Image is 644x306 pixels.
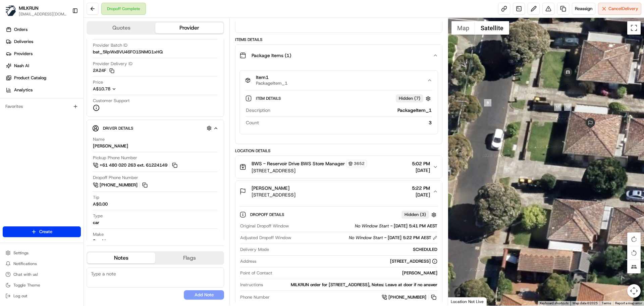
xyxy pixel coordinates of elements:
[93,231,104,237] span: Make
[252,160,345,167] span: BWS - Reservoir Drive BWS Store Manager
[246,119,259,126] span: Count
[19,5,39,11] button: MILKRUN
[412,160,430,167] span: 5:02 PM
[14,39,33,45] span: Deliveries
[448,297,487,306] div: Location Not Live
[382,294,437,301] a: [PHONE_NUMBER]
[390,258,437,264] div: [STREET_ADDRESS]
[93,49,163,55] span: bat_5llpWxBVU46FO1SNMG1xHQ
[19,11,67,17] button: [EMAIL_ADDRESS][DOMAIN_NAME]
[5,5,16,16] img: MILKRUN
[256,75,287,81] span: Item 1
[256,81,287,86] span: PackageItem_1
[93,194,99,201] span: Tip
[3,24,84,35] a: Orders
[39,229,52,235] span: Create
[272,247,437,253] div: SCHEDULED
[252,185,289,191] span: [PERSON_NAME]
[155,253,223,263] button: Flags
[615,301,642,305] a: Report a map error
[390,223,392,229] span: -
[3,248,81,258] button: Settings
[401,211,438,219] button: Hidden (3)
[14,87,33,93] span: Analytics
[266,282,437,288] div: MILKRUN order for [STREET_ADDRESS], Notes: Leave at door if no answer
[484,99,491,106] div: 9
[14,27,28,33] span: Orders
[93,98,130,104] span: Customer Support
[235,181,442,202] button: [PERSON_NAME][STREET_ADDRESS]5:22 PM[DATE]
[627,260,641,273] button: Tilt map
[564,103,572,111] div: 10
[627,232,641,246] button: Rotate map clockwise
[93,238,106,244] div: Suzuki
[93,143,128,149] div: [PERSON_NAME]
[235,45,442,66] button: Package Items (1)
[240,294,270,300] span: Phone Number
[93,162,178,169] a: +61 480 020 263 ext. 61224149
[3,270,81,279] button: Chat with us!
[3,101,81,112] div: Favorites
[273,107,431,114] div: PackageItem_1
[3,85,84,95] a: Analytics
[87,23,155,33] button: Quotes
[93,86,110,92] span: A$10.78
[240,270,272,276] span: Point of Contact
[252,52,291,59] span: Package Items ( 1 )
[627,284,641,298] button: Map camera controls
[240,282,263,288] span: Instructions
[3,259,81,268] button: Notifications
[394,223,437,229] span: [DATE] 5:41 PM AEST
[256,96,282,101] span: Item Details
[87,253,155,263] button: Notes
[240,71,437,90] button: Item1PackageItem_1
[3,60,84,71] a: Nash AI
[14,75,46,81] span: Product Catalog
[627,246,641,260] button: Rotate map counterclockwise
[396,94,432,103] button: Hidden (7)
[3,36,84,47] a: Deliveries
[93,220,99,226] div: car
[554,103,561,111] div: 11
[93,86,152,92] button: A$10.78
[384,235,386,241] span: -
[235,148,442,154] div: Location Details
[388,294,426,300] span: [PHONE_NUMBER]
[627,21,641,35] button: Toggle fullscreen view
[388,235,431,241] span: [DATE] 5:22 PM AEST
[13,250,29,256] span: Settings
[252,167,367,174] span: [STREET_ADDRESS]
[3,73,84,83] a: Product Catalog
[13,261,37,266] span: Notifications
[3,226,81,237] button: Create
[252,191,296,198] span: [STREET_ADDRESS]
[155,23,223,33] button: Provider
[412,167,430,174] span: [DATE]
[92,123,218,134] button: Driver Details
[14,51,33,57] span: Providers
[355,223,389,229] span: No Window Start
[250,212,285,217] span: Dropoff Details
[93,181,149,189] button: [PHONE_NUMBER]
[93,42,127,48] span: Provider Batch ID
[240,247,269,253] span: Delivery Mode
[93,136,105,142] span: Name
[573,301,598,305] span: Map data ©2025
[93,213,103,219] span: Type
[3,3,69,19] button: MILKRUNMILKRUN[EMAIL_ADDRESS][DOMAIN_NAME]
[13,293,27,299] span: Log out
[93,175,138,181] span: Dropoff Phone Number
[3,280,81,290] button: Toggle Theme
[240,258,256,264] span: Address
[13,272,38,277] span: Chat with us!
[240,223,289,229] span: Original Dropoff Window
[3,48,84,59] a: Providers
[540,301,569,306] button: Keyboard shortcuts
[235,156,442,178] button: BWS - Reservoir Drive BWS Store Manager3652[STREET_ADDRESS]5:02 PM[DATE]
[100,162,167,168] span: +61 480 020 263 ext. 61224149
[3,291,81,301] button: Log out
[93,61,132,67] span: Provider Delivery ID
[450,297,472,306] a: Open this area in Google Maps (opens a new window)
